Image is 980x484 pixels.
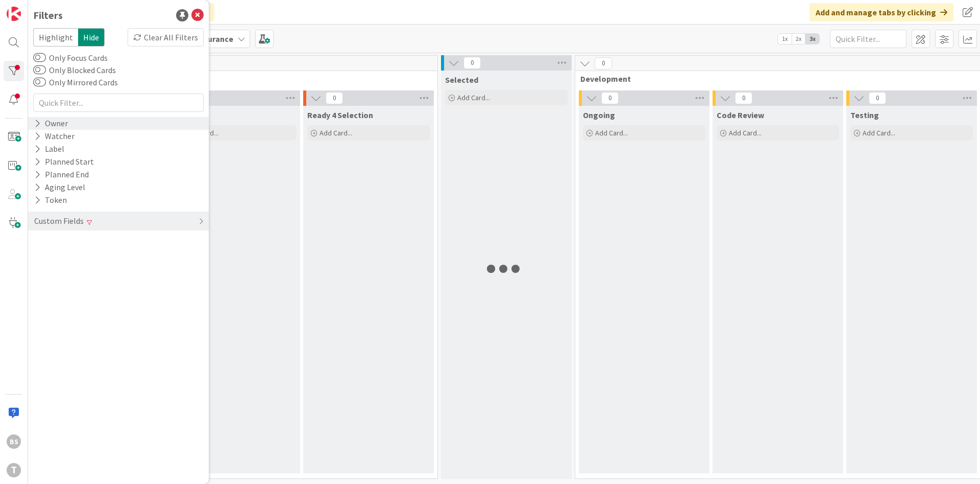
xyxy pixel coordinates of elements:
span: 0 [869,92,886,104]
span: Add Card... [457,93,490,102]
div: Token [33,194,68,206]
span: Code Review [717,110,764,120]
span: 3x [805,34,819,44]
span: 0 [463,57,481,69]
span: Highlight [33,28,78,47]
span: Ready 4 Selection [307,110,373,120]
span: 2x [792,34,805,44]
span: Hide [78,28,105,47]
div: Custom Fields [33,215,85,227]
span: 1x [778,34,792,44]
button: Only Focus Cards [33,53,46,63]
div: Filters [33,8,63,23]
label: Only Blocked Cards [33,64,116,76]
input: Quick Filter... [830,30,906,48]
button: Only Mirrored Cards [33,77,46,87]
div: Planned End [33,168,90,181]
span: 0 [601,92,619,104]
span: Add Card... [595,128,628,137]
span: Add Card... [863,128,895,137]
label: Only Mirrored Cards [33,76,118,88]
div: Add and manage tabs by clicking [810,3,953,21]
span: Add Card... [320,128,352,137]
div: Owner [33,117,69,130]
div: Watcher [33,130,76,143]
div: Label [33,143,65,155]
div: BS [7,434,21,449]
span: Upstream [37,74,425,84]
img: Visit kanbanzone.com [7,7,21,21]
div: Clear All Filters [128,28,204,47]
div: Planned Start [33,155,95,168]
span: Selected [445,75,478,85]
span: 0 [326,92,343,104]
span: Ongoing [583,110,615,120]
label: Only Focus Cards [33,52,108,64]
span: Add Card... [729,128,762,137]
input: Quick Filter... [33,94,204,112]
div: T [7,463,21,477]
span: Testing [850,110,879,120]
span: 0 [595,57,612,70]
button: Only Blocked Cards [33,65,46,75]
span: 0 [735,92,752,104]
div: Aging Level [33,181,86,194]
